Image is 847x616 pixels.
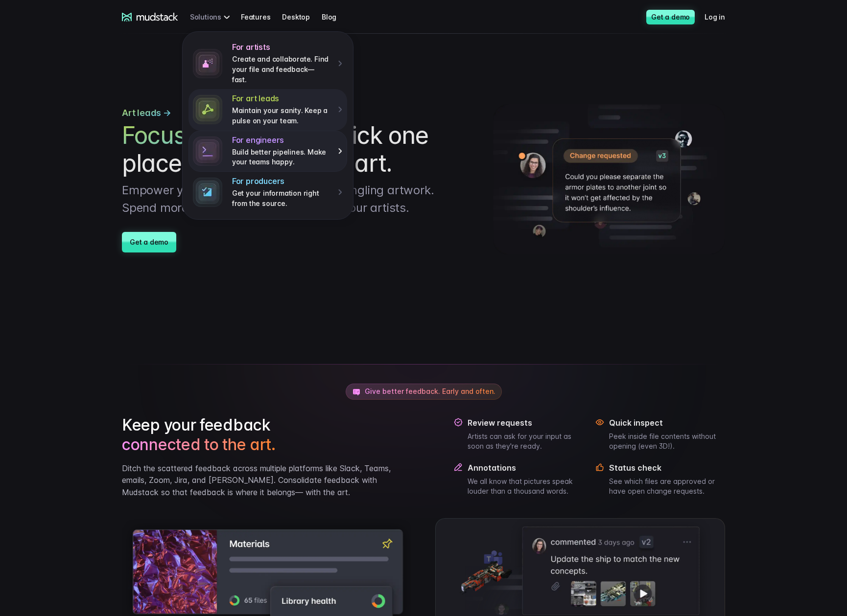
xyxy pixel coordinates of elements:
span: Give better feedback. Early and often. [365,387,495,395]
h4: For engineers [232,135,331,145]
span: Focus on feedback. [122,121,331,150]
span: Art leads → [122,106,171,119]
p: See which files are approved or have open change requests. [609,477,725,496]
a: Get a demo [646,10,695,24]
h2: Keep your feedback [122,415,393,455]
a: Blog [322,8,348,26]
h4: For art leads [232,93,331,104]
h4: For artists [232,42,331,52]
a: mudstack logo [122,13,178,22]
p: Ditch the scattered feedback across multiple platforms like Slack, Teams, emails, Zoom, Jira, and... [122,462,393,499]
span: connected to the art. [122,435,276,455]
h4: Status check [609,463,725,473]
span: Work with outsourced artists? [11,177,114,185]
a: For producersGet your information right from the source. [188,172,347,213]
img: hero image todo [493,104,725,254]
img: spray paint icon [193,49,222,78]
span: Job title [164,41,190,49]
h4: For producers [232,176,331,186]
h4: Quick inspect [609,418,725,428]
a: Desktop [282,8,322,26]
span: Art team size [164,81,209,89]
img: connected dots icon [193,95,222,124]
p: Empower your team. Waste less time wrangling artwork. Spend more time sharing feedback with your ... [122,182,454,217]
a: For art leadsMaintain your sanity. Keep a pulse on your team. [188,89,347,130]
img: stylized terminal icon [193,137,222,166]
h4: Annotations [468,463,584,473]
p: Build better pipelines. Make your teams happy. [232,147,331,167]
img: stylized terminal icon [193,178,222,207]
p: Get your information right from the source. [232,188,331,208]
input: Work with outsourced artists? [2,178,9,184]
a: For engineersBuild better pipelines. Make your teams happy. [188,131,347,172]
p: Peek inside file contents without opening (even 3D!). [609,432,725,451]
h4: Review requests [468,418,584,428]
div: Solutions [190,8,233,26]
p: Create and collaborate. Find your file and feedback— fast. [232,54,331,85]
a: For artistsCreate and collaborate. Find your file and feedback— fast. [188,38,347,89]
h1: Pick one place for your team's art. [122,121,454,178]
a: Get a demo [122,232,176,252]
p: Maintain your sanity. Keep a pulse on your team. [232,106,331,126]
a: Log in [705,8,737,26]
a: Features [241,8,282,26]
p: Artists can ask for your input as soon as they're ready. [468,432,584,451]
span: Last name [164,0,200,9]
p: We all know that pictures speak louder than a thousand words. [468,477,584,496]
